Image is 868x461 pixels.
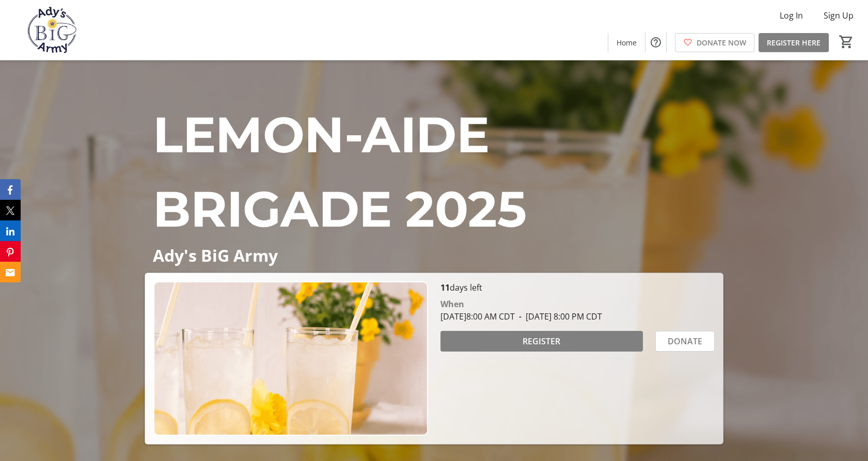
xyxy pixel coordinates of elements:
[655,331,715,352] button: DONATE
[523,335,560,347] span: REGISTER
[837,33,856,51] button: Cart
[824,9,854,22] span: Sign Up
[153,104,526,239] span: LEMON-AIDE BRIGADE 2025
[440,281,715,294] p: days left
[440,311,515,322] span: [DATE] 8:00 AM CDT
[515,311,526,322] span: -
[767,37,820,48] span: REGISTER HERE
[6,4,98,56] img: Ady's BiG Army's Logo
[440,331,643,352] button: REGISTER
[153,246,715,264] p: Ady's BiG Army
[815,7,862,24] button: Sign Up
[780,9,803,22] span: Log In
[515,311,602,322] span: [DATE] 8:00 PM CDT
[759,33,829,52] a: REGISTER HERE
[617,37,637,48] span: Home
[608,33,645,52] a: Home
[440,282,450,293] span: 11
[645,32,666,53] button: Help
[675,33,754,52] a: DONATE NOW
[697,37,746,48] span: DONATE NOW
[771,7,811,24] button: Log In
[153,281,428,436] img: Campaign CTA Media Photo
[668,335,702,347] span: DONATE
[440,298,464,310] div: When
